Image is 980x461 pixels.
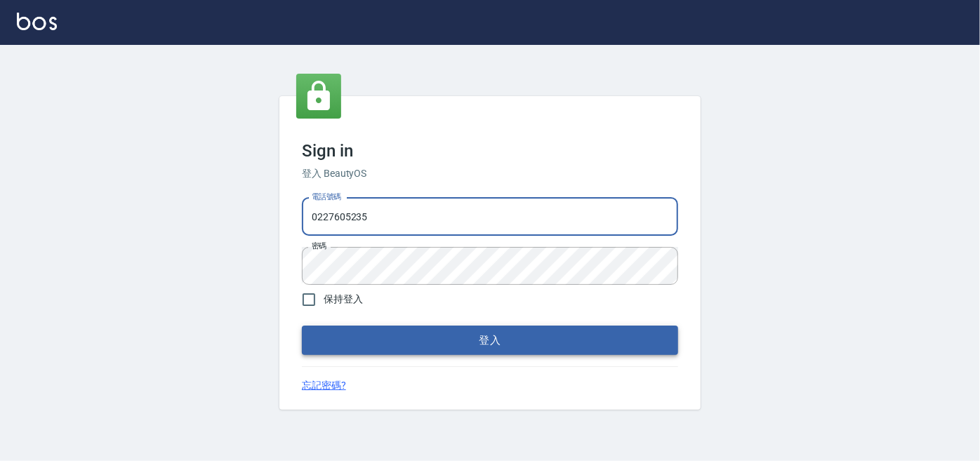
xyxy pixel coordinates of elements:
[302,166,678,181] h6: 登入 BeautyOS
[312,241,326,251] label: 密碼
[302,326,678,355] button: 登入
[324,292,363,307] span: 保持登入
[302,141,678,161] h3: Sign in
[17,13,57,30] img: Logo
[312,192,341,202] label: 電話號碼
[302,378,346,393] a: 忘記密碼?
